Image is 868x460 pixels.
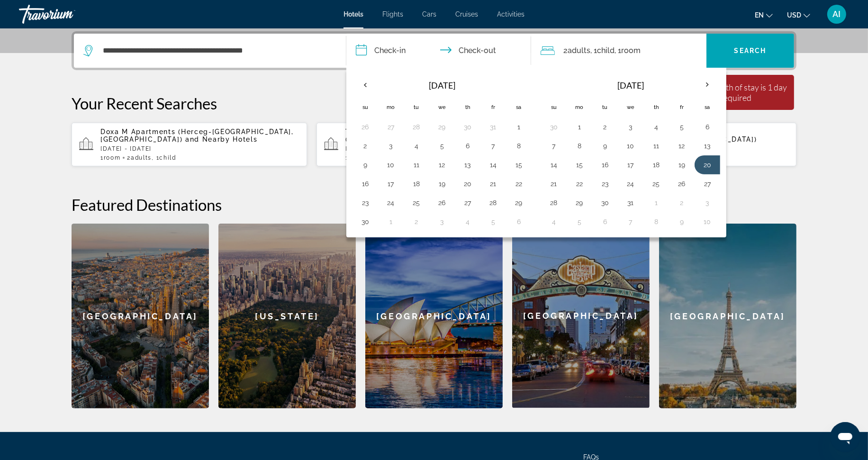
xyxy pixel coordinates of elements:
[568,46,590,55] span: Adults
[72,122,307,167] button: Doxa M Apartments (Herceg-[GEOGRAPHIC_DATA], [GEOGRAPHIC_DATA]) and Nearby Hotels[DATE] - [DATE]1...
[649,196,664,209] button: Day 1
[345,128,490,143] span: Tribeca Serviced Hotel by Millennium ([GEOGRAPHIC_DATA], MY)
[597,46,615,55] span: Child
[615,44,641,57] span: , 1
[511,139,526,153] button: Day 8
[674,215,689,228] button: Day 9
[546,177,561,190] button: Day 21
[623,177,638,190] button: Day 24
[597,196,613,209] button: Day 30
[546,120,561,134] button: Day 30
[546,139,561,153] button: Day 7
[218,224,356,408] a: [US_STATE]
[497,10,524,18] span: Activities
[74,34,794,68] div: Search widget
[706,34,794,68] button: Search
[700,158,715,171] button: Day 20
[572,196,587,209] button: Day 29
[383,120,398,134] button: Day 27
[72,94,796,113] p: Your Recent Searches
[159,154,176,161] span: Child
[344,10,363,18] a: Hotels
[649,158,664,171] button: Day 18
[755,8,773,22] button: Change language
[572,215,587,228] button: Day 5
[511,215,526,228] button: Day 6
[460,196,475,209] button: Day 27
[382,10,403,18] a: Flights
[378,74,506,97] th: [DATE]
[434,215,450,228] button: Day 3
[674,120,689,134] button: Day 5
[567,74,695,97] th: [DATE]
[649,139,664,153] button: Day 11
[659,224,796,408] div: [GEOGRAPHIC_DATA]
[72,224,209,408] a: [GEOGRAPHIC_DATA]
[100,145,299,152] p: [DATE] - [DATE]
[700,177,715,190] button: Day 27
[455,10,478,18] a: Cruises
[383,196,398,209] button: Day 24
[345,145,544,152] p: [DATE] - [DATE]
[623,196,638,209] button: Day 31
[358,196,373,209] button: Day 23
[434,196,450,209] button: Day 26
[19,2,114,27] a: Travorium
[546,158,561,171] button: Day 14
[546,215,561,228] button: Day 4
[460,120,475,134] button: Day 30
[100,128,294,143] span: Doxa M Apartments (Herceg-[GEOGRAPHIC_DATA], [GEOGRAPHIC_DATA])
[649,177,664,190] button: Day 25
[546,196,561,209] button: Day 28
[460,158,475,171] button: Day 13
[316,122,552,167] button: Tribeca Serviced Hotel by Millennium ([GEOGRAPHIC_DATA], MY) and Nearby Hotels[DATE] - [DATE]1Roo...
[409,215,424,228] button: Day 2
[572,177,587,190] button: Day 22
[358,139,373,153] button: Day 2
[674,158,689,171] button: Day 19
[434,177,450,190] button: Day 19
[695,74,720,96] button: Next month
[675,92,787,103] div: All fields are required
[623,120,638,134] button: Day 3
[409,196,424,209] button: Day 25
[460,177,475,190] button: Day 20
[833,9,841,19] span: AI
[358,215,373,228] button: Day 30
[649,215,664,228] button: Day 8
[700,215,715,228] button: Day 10
[674,177,689,190] button: Day 26
[572,139,587,153] button: Day 8
[675,82,787,92] div: Minimum length of stay is 1 day
[512,224,650,408] div: [GEOGRAPHIC_DATA]
[755,11,764,19] span: en
[383,158,398,171] button: Day 10
[345,154,365,161] span: 1
[460,139,475,153] button: Day 6
[383,177,398,190] button: Day 17
[486,196,501,209] button: Day 28
[434,139,450,153] button: Day 5
[486,215,501,228] button: Day 5
[365,224,503,408] a: [GEOGRAPHIC_DATA]
[787,8,810,22] button: Change currency
[486,120,501,134] button: Day 31
[358,158,373,171] button: Day 9
[434,120,450,134] button: Day 29
[460,215,475,228] button: Day 4
[830,422,860,452] iframe: Кнопка запуска окна обмена сообщениями
[409,158,424,171] button: Day 11
[531,34,706,68] button: Travelers: 2 adults, 1 child
[700,196,715,209] button: Day 3
[572,158,587,171] button: Day 15
[572,120,587,134] button: Day 1
[100,154,120,161] span: 1
[787,11,801,19] span: USD
[597,215,613,228] button: Day 6
[486,139,501,153] button: Day 7
[511,177,526,190] button: Day 22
